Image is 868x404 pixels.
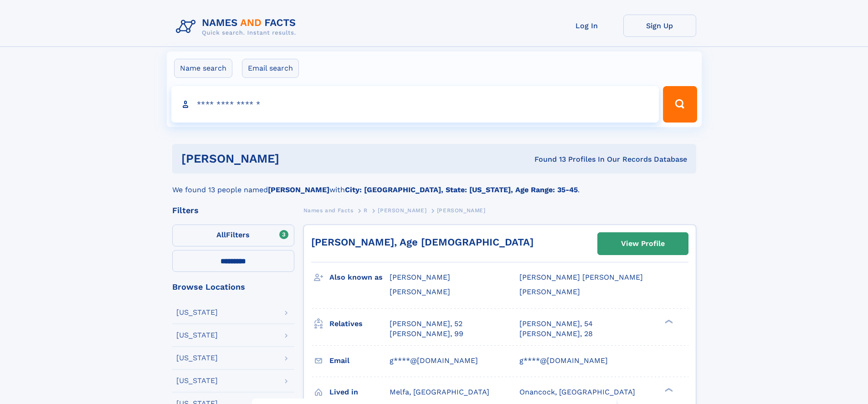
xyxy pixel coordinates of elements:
[519,319,593,329] a: [PERSON_NAME], 54
[519,388,635,396] span: Onancock, [GEOGRAPHIC_DATA]
[519,273,643,281] span: [PERSON_NAME] [PERSON_NAME]
[172,15,303,39] img: Logo Names and Facts
[345,185,578,194] b: City: [GEOGRAPHIC_DATA], State: [US_STATE], Age Range: 35-45
[329,384,390,400] h3: Lived in
[311,236,534,248] a: [PERSON_NAME], Age [DEMOGRAPHIC_DATA]
[378,207,426,214] span: [PERSON_NAME]
[172,206,294,215] div: Filters
[598,233,688,255] a: View Profile
[623,15,696,37] a: Sign Up
[216,230,226,239] span: All
[364,207,368,214] span: R
[437,207,486,214] span: [PERSON_NAME]
[390,273,450,281] span: [PERSON_NAME]
[329,270,390,285] h3: Also known as
[176,354,218,362] div: [US_STATE]
[171,86,659,123] input: search input
[390,329,463,339] a: [PERSON_NAME], 99
[663,387,673,393] div: ❯
[364,205,368,216] a: R
[172,225,294,246] label: Filters
[172,174,696,195] div: We found 13 people named with .
[176,332,218,339] div: [US_STATE]
[390,388,489,396] span: Melfa, [GEOGRAPHIC_DATA]
[172,283,294,291] div: Browse Locations
[519,287,580,296] span: [PERSON_NAME]
[329,353,390,368] h3: Email
[519,329,593,339] a: [PERSON_NAME], 28
[329,316,390,332] h3: Relatives
[303,205,354,216] a: Names and Facts
[268,185,329,194] b: [PERSON_NAME]
[390,287,450,296] span: [PERSON_NAME]
[407,154,687,164] div: Found 13 Profiles In Our Records Database
[176,377,218,384] div: [US_STATE]
[663,318,673,324] div: ❯
[390,319,462,329] a: [PERSON_NAME], 52
[378,205,426,216] a: [PERSON_NAME]
[550,15,623,37] a: Log In
[181,153,407,164] h1: [PERSON_NAME]
[174,59,232,78] label: Name search
[176,309,218,316] div: [US_STATE]
[663,86,697,123] button: Search Button
[621,233,665,254] div: View Profile
[242,59,299,78] label: Email search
